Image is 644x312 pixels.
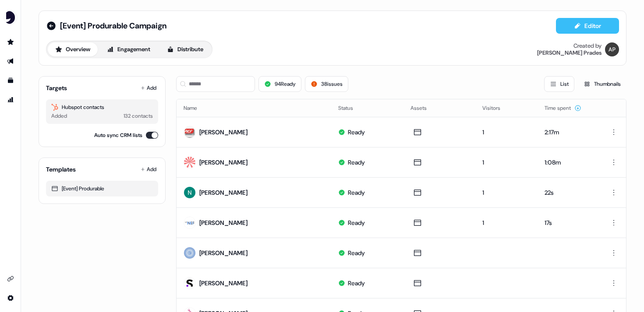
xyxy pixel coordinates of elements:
[4,54,18,68] a: Go to outbound experience
[305,76,348,92] button: 38issues
[4,291,18,305] a: Go to integrations
[199,128,248,137] div: [PERSON_NAME]
[4,93,18,107] a: Go to attribution
[4,272,18,286] a: Go to integrations
[184,100,208,116] button: Name
[60,21,166,31] span: [Event] Produrable Campaign
[545,128,590,137] div: 2:17m
[199,188,248,197] div: [PERSON_NAME]
[348,279,365,287] div: Ready
[578,76,626,92] button: Thumbnails
[199,158,248,167] div: [PERSON_NAME]
[348,218,365,227] div: Ready
[537,49,602,56] div: [PERSON_NAME] Prades
[348,188,365,197] div: Ready
[348,158,365,167] div: Ready
[4,35,18,49] a: Go to prospects
[545,218,590,227] div: 17s
[605,42,619,56] img: Alexis
[199,218,248,227] div: [PERSON_NAME]
[545,158,590,167] div: 1:08m
[51,112,67,120] div: Added
[51,103,153,112] div: Hubspot contacts
[482,128,530,137] div: 1
[482,218,530,227] div: 1
[544,76,574,92] button: List
[573,42,602,49] div: Created by
[46,165,76,174] div: Templates
[258,76,301,92] button: 94Ready
[348,249,365,257] div: Ready
[545,100,581,116] button: Time spent
[482,158,530,167] div: 1
[46,84,67,92] div: Targets
[556,22,619,32] a: Editor
[338,100,364,116] button: Status
[199,249,248,257] div: [PERSON_NAME]
[403,99,476,117] th: Assets
[199,279,248,287] div: [PERSON_NAME]
[48,42,98,56] button: Overview
[99,42,158,56] button: Engagement
[556,18,619,34] button: Editor
[94,131,142,140] label: Auto sync CRM lists
[139,82,158,94] button: Add
[124,112,153,120] div: 132 contacts
[139,163,158,175] button: Add
[4,74,18,88] a: Go to templates
[159,42,211,56] button: Distribute
[545,188,590,197] div: 22s
[482,188,530,197] div: 1
[348,128,365,137] div: Ready
[482,100,511,116] button: Visitors
[51,184,153,193] div: [Event] Produrable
